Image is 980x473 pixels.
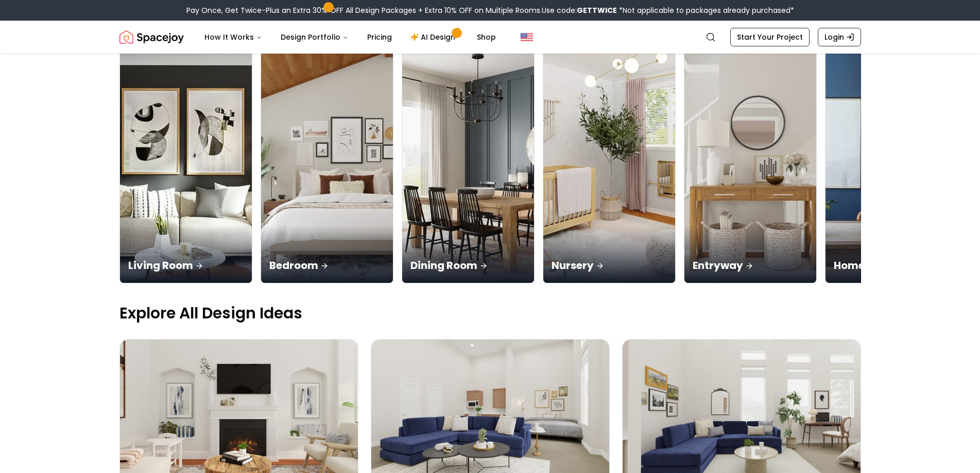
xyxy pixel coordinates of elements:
p: Explore All Design Ideas [119,304,861,323]
img: Entryway [684,50,816,283]
a: AI Design [402,27,467,47]
button: How It Works [196,27,270,47]
a: Dining RoomDining Room [402,49,535,283]
p: Dining Room [410,258,526,273]
img: United States [521,31,533,43]
img: Dining Room [402,50,534,283]
a: NurseryNursery [543,49,676,283]
a: Spacejoy [119,27,184,47]
a: Pricing [359,27,400,47]
img: Bedroom [261,50,393,283]
a: Shop [469,27,504,47]
a: BedroomBedroom [261,49,393,283]
div: Pay Once, Get Twice-Plus an Extra 30% OFF All Design Packages + Extra 10% OFF on Multiple Rooms. [186,5,794,15]
img: Home Office [826,50,957,283]
p: Entryway [693,258,808,273]
a: Login [818,28,861,46]
span: Use code: [542,5,617,15]
p: Home Office [834,258,949,273]
button: Design Portfolio [272,27,357,47]
p: Bedroom [269,258,385,273]
img: Nursery [543,50,675,283]
img: Spacejoy Logo [119,27,184,47]
nav: Main [196,27,504,47]
span: *Not applicable to packages already purchased* [617,5,794,15]
a: EntrywayEntryway [684,49,817,283]
a: Living RoomLiving Room [119,49,252,283]
b: GETTWICE [577,5,617,15]
p: Living Room [128,258,244,273]
nav: Global [119,21,861,54]
a: Home OfficeHome Office [825,49,958,283]
img: Living Room [120,50,252,283]
a: Start Your Project [730,28,810,46]
p: Nursery [552,258,667,273]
